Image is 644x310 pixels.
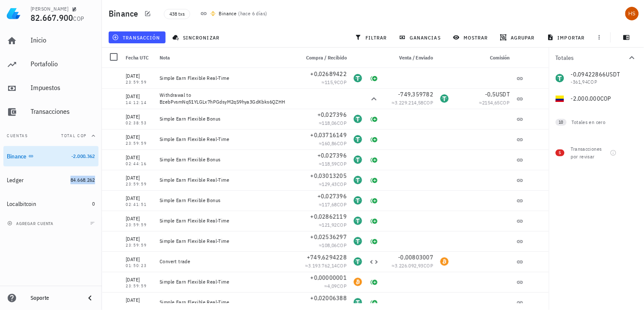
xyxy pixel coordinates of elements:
[93,200,95,207] span: 0
[160,116,292,122] div: Simple Earn Flexible Bonus
[7,7,20,20] img: LedgiFi
[500,99,510,106] span: COP
[354,217,362,225] div: USDT-icon
[319,140,347,147] span: ≈
[169,31,225,43] button: sincronizar
[337,79,347,85] span: COP
[497,31,540,43] button: agrupar
[354,196,362,205] div: USDT-icon
[450,31,493,43] button: mostrar
[126,72,153,80] div: [DATE]
[440,257,449,266] div: BTC-icon
[310,172,347,180] span: +0,03013205
[126,284,153,288] div: 23:59:59
[3,31,98,51] a: Inicio
[396,31,446,43] button: ganancias
[318,152,347,159] span: +0,027396
[109,7,142,20] h1: Binance
[325,79,337,85] span: 115,9
[354,237,362,245] div: USDT-icon
[549,34,585,41] span: importar
[310,294,347,302] span: +0,02006388
[319,161,347,167] span: ≈
[354,135,362,144] div: USDT-icon
[322,79,347,85] span: ≈
[337,140,347,147] span: COP
[395,262,424,269] span: 3.226.092,93
[455,34,488,41] span: mostrar
[31,60,95,68] div: Portafolio
[322,120,337,126] span: 118,06
[543,31,590,43] button: importar
[354,257,362,266] div: USDT-icon
[219,9,237,18] div: Binance
[31,12,73,23] span: 82.667.900
[307,254,347,261] span: +749,6294228
[160,238,292,245] div: Simple Earn Flexible Real-Time
[399,54,433,61] span: Venta / Enviado
[310,274,347,282] span: +0,00000001
[319,201,347,208] span: ≈
[322,161,337,167] span: 118,59
[5,219,57,228] button: agregar cuenta
[169,9,185,19] span: 438 txs
[126,255,153,264] div: [DATE]
[424,99,433,106] span: COP
[322,181,337,187] span: 129,43
[319,181,347,187] span: ≈
[395,99,424,106] span: 3.229.214,58
[3,54,98,75] a: Portafolio
[160,299,292,306] div: Simple Earn Flexible Real-Time
[3,146,98,166] a: Binance -2.000.362
[126,182,153,186] div: 23:59:59
[160,136,292,143] div: Simple Earn Flexible Real-Time
[306,54,347,61] span: Compra / Recibido
[452,48,513,68] div: Comisión
[305,262,347,269] span: ≈
[31,295,78,302] div: Soporte
[392,99,433,106] span: ≈
[73,15,84,23] span: COP
[440,94,449,103] div: USDT-icon
[322,242,337,248] span: 108,06
[496,90,510,98] span: USDT
[559,119,563,126] span: 10
[160,258,292,265] div: Convert trade
[160,177,292,183] div: Simple Earn Flexible Real-Time
[319,222,347,228] span: ≈
[9,221,53,226] span: agregar cuenta
[126,243,153,248] div: 23:59:59
[337,181,347,187] span: COP
[160,197,292,204] div: Simple Earn Flexible Bonus
[337,120,347,126] span: COP
[559,149,561,156] span: 5
[114,34,160,41] span: transacción
[310,213,347,220] span: +0,02862119
[109,31,166,43] button: transacción
[126,264,153,268] div: 01:50:23
[7,200,36,208] div: Localbitcoin
[318,111,347,118] span: +0,027396
[354,298,362,307] div: USDT-icon
[126,235,153,243] div: [DATE]
[502,34,535,41] span: agrupar
[126,162,153,166] div: 02:44:16
[7,153,27,160] div: Binance
[337,222,347,228] span: COP
[126,174,153,182] div: [DATE]
[70,177,95,183] span: 84.668.262
[31,107,95,116] div: Transacciones
[308,262,337,269] span: 3.193.762,14
[490,54,510,61] span: Comisión
[296,48,350,68] div: Compra / Recibido
[354,278,362,286] div: BTC-icon
[31,84,95,92] div: Impuestos
[625,7,639,20] div: avatar
[126,203,153,207] div: 02:41:51
[556,55,627,61] div: Totales
[337,161,347,167] span: COP
[160,92,292,105] div: Withdrawal to BzebPvsmNq51YLGLx7hPGdsyM2qS9hya3GdKbks6QZHH
[354,74,362,82] div: USDT-icon
[3,170,98,190] a: Ledger 84.668.262
[354,176,362,184] div: USDT-icon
